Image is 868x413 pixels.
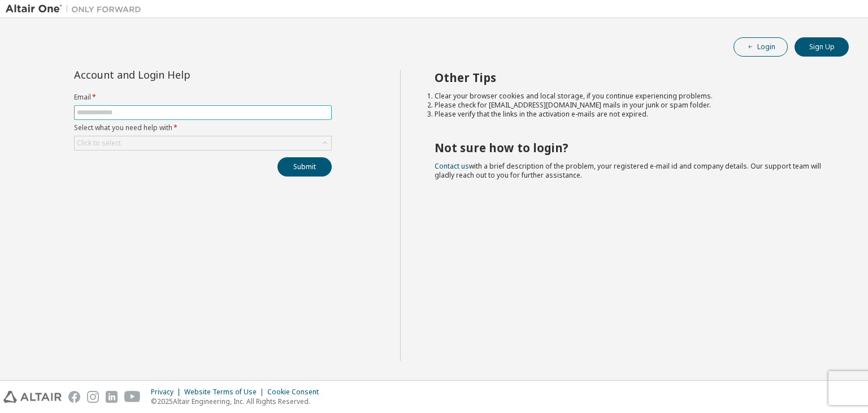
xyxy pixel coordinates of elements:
img: youtube.svg [124,391,141,403]
img: altair_logo.svg [3,391,62,403]
button: Submit [277,157,332,177]
li: Please check for [EMAIL_ADDRESS][DOMAIN_NAME] mails in your junk or spam folder. [435,101,829,110]
div: Website Terms of Use [184,388,267,397]
span: with a brief description of the problem, your registered e-mail id and company details. Our suppo... [435,161,821,180]
li: Clear your browser cookies and local storage, if you continue experiencing problems. [435,92,829,101]
li: Please verify that the links in the activation e-mails are not expired. [435,110,829,119]
img: instagram.svg [87,391,99,403]
div: Account and Login Help [74,70,280,79]
div: Privacy [151,388,184,397]
img: facebook.svg [68,391,80,403]
h2: Not sure how to login? [435,140,829,155]
div: Cookie Consent [267,388,325,397]
h2: Other Tips [435,70,829,85]
div: Click to select [77,139,121,148]
img: Altair One [6,3,147,15]
a: Contact us [435,161,469,171]
button: Login [734,37,788,57]
label: Select what you need help with [74,123,332,132]
img: linkedin.svg [106,391,118,403]
div: Click to select [75,136,331,150]
button: Sign Up [795,37,849,57]
label: Email [74,93,332,102]
p: © 2025 Altair Engineering, Inc. All Rights Reserved. [151,397,325,406]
